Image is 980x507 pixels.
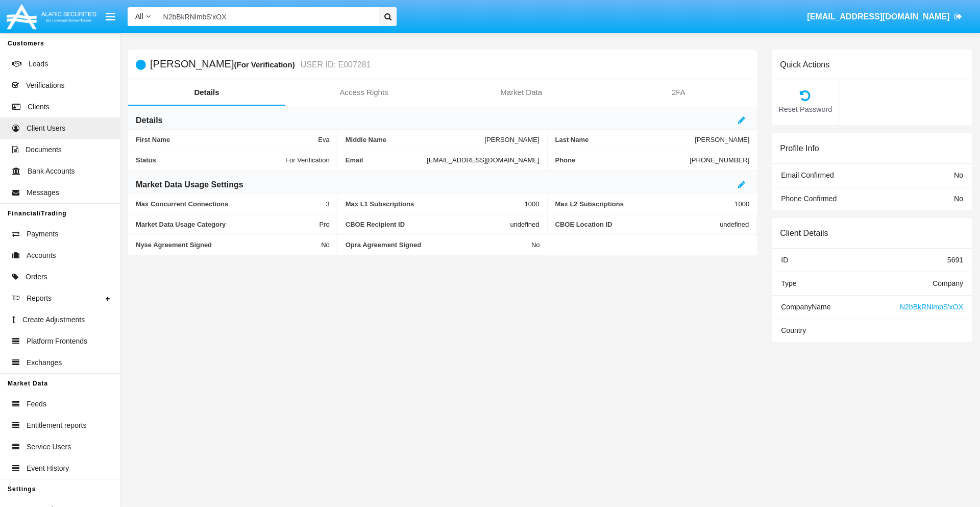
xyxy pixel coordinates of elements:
a: [EMAIL_ADDRESS][DOMAIN_NAME] [802,3,967,31]
span: 5691 [947,256,963,264]
span: Accounts [27,250,56,261]
a: All [128,11,158,22]
h6: Profile Info [780,143,819,153]
span: 3 [326,200,330,208]
span: Clients [28,102,50,112]
span: undefined [510,221,539,228]
span: Create Adjustments [22,315,85,325]
span: Verifications [26,80,64,91]
span: Reports [27,293,52,304]
h6: Market Data Usage Settings [136,179,243,190]
span: Opra Agreement Signed [346,241,531,249]
h6: Quick Actions [780,60,829,69]
span: [EMAIL_ADDRESS][DOMAIN_NAME] [807,12,949,21]
span: Entitlement reports [27,420,87,431]
span: Status [136,156,285,164]
span: [PERSON_NAME] [695,136,749,143]
small: USER ID: E007281 [298,61,371,69]
a: Details [128,80,285,105]
span: Email Confirmed [781,171,834,179]
span: Country [781,326,806,334]
span: Market Data Usage Category [136,221,320,228]
span: No [321,241,330,249]
span: Max L2 Subscriptions [555,200,735,208]
span: CBOE Recipient ID [346,221,510,228]
span: No [954,195,963,203]
span: Email [346,156,427,164]
span: Documents [26,144,62,155]
input: Search [158,7,376,26]
span: Orders [26,272,47,282]
span: Type [781,279,796,287]
span: No [954,171,963,179]
span: Phone [555,156,690,164]
span: Last Name [555,136,695,143]
span: Pro [320,221,330,228]
span: Phone Confirmed [781,195,837,203]
span: Bank Accounts [28,166,75,177]
span: [PHONE_NUMBER] [690,156,749,164]
span: For Verification [285,156,330,164]
span: Middle Name [346,136,485,143]
div: (For Verification) [234,59,298,70]
span: CBOE Location ID [555,221,720,228]
span: Nyse Agreement Signed [136,241,321,249]
span: [PERSON_NAME] [485,136,540,143]
span: Messages [27,187,59,198]
h6: Client Details [780,228,828,238]
span: Reset Password [777,104,833,115]
span: Company Name [781,303,830,311]
span: Platform Frontends [27,336,87,347]
span: First Name [136,136,318,143]
h5: [PERSON_NAME] [150,59,371,70]
span: 1000 [525,200,540,208]
span: All [135,12,143,20]
span: [EMAIL_ADDRESS][DOMAIN_NAME] [427,156,539,164]
span: Exchanges [27,357,62,368]
span: ID [781,256,788,264]
span: Company [933,279,963,287]
h6: Details [136,115,162,126]
span: undefined [720,221,749,228]
img: Logo image [5,2,98,32]
span: Eva [318,136,329,143]
span: 1000 [734,200,749,208]
span: Client Users [27,123,65,134]
a: Market Data [443,80,600,105]
span: Service Users [27,442,71,452]
span: Payments [27,229,58,239]
a: Access Rights [285,80,443,105]
span: N2bBkRNlmbS'xOX [900,303,963,311]
span: Event History [27,463,69,474]
span: Max L1 Subscriptions [346,200,525,208]
span: Feeds [27,399,46,409]
a: 2FA [600,80,757,105]
span: Leads [29,59,48,69]
span: No [531,241,540,249]
span: Max Concurrent Connections [136,200,326,208]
